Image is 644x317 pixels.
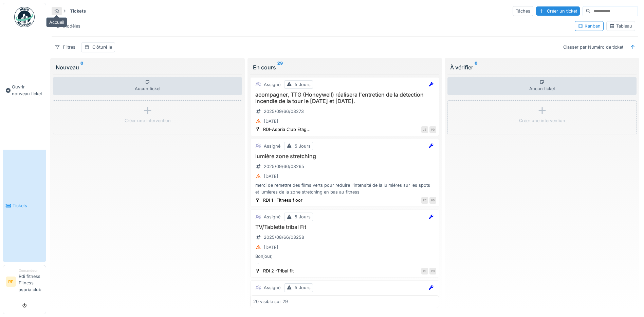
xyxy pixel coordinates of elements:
[19,268,43,273] div: Demandeur
[14,7,35,27] img: Badge_color-CXgf-gQk.svg
[253,153,436,160] h3: lumière zone stretching
[264,284,280,291] div: Assigné
[421,197,428,204] div: FC
[80,63,84,71] sup: 0
[295,81,311,88] div: 5 Jours
[264,214,280,220] div: Assigné
[253,298,288,305] div: 20 visible sur 29
[264,244,278,251] div: [DATE]
[264,143,280,149] div: Assigné
[560,42,626,52] div: Classer par Numéro de ticket
[519,117,565,124] div: Créer une intervention
[253,63,437,71] div: En cours
[264,163,304,170] div: 2025/09/66/03265
[12,84,43,97] span: Ouvrir nouveau ticket
[125,117,171,124] div: Créer une intervention
[56,63,239,71] div: Nouveau
[253,295,436,301] h3: "Fitness - murs peinture2" "Fitness - murs peinture" -cu
[13,202,43,209] span: Tickets
[52,42,78,52] div: Filtres
[450,63,634,71] div: À vérifier
[263,126,311,133] div: RDI-Aspria Club Etag...
[253,224,436,230] h3: TV/Tablette tribal Fit
[3,31,46,150] a: Ouvrir nouveau ticket
[263,197,302,203] div: RDI 1 -Fitness floor
[536,6,580,16] div: Créer un ticket
[609,23,632,29] div: Tableau
[92,44,112,50] div: Clôturé le
[264,118,278,124] div: [DATE]
[513,6,533,16] div: Tâches
[277,63,283,71] sup: 29
[264,108,304,115] div: 2025/09/66/03273
[421,126,428,133] div: JS
[295,143,311,149] div: 5 Jours
[429,268,436,274] div: PD
[253,182,436,195] div: merci de remettre des films verts pour reduire l'intensité de la lulmières sur les spots et lumiè...
[253,91,436,104] h3: acompagner, TTG (Honeywell) réalisera l'entretien de la détection incendie de la tour le [DATE] e...
[67,8,89,14] strong: Tickets
[421,268,428,274] div: RF
[19,268,43,296] li: Rdi fitness Fitness aspria club
[295,284,311,291] div: 5 Jours
[52,21,84,31] div: Modèles
[6,277,16,287] li: RF
[6,268,43,297] a: RF DemandeurRdi fitness Fitness aspria club
[53,77,242,95] div: Aucun ticket
[295,214,311,220] div: 5 Jours
[429,126,436,133] div: PD
[46,17,67,27] div: Accueil
[264,234,304,240] div: 2025/08/66/03258
[447,77,637,95] div: Aucun ticket
[3,150,46,262] a: Tickets
[475,63,478,71] sup: 0
[253,253,436,266] div: Bonjour, J'ai plusieurs demandes concernant cette zone : - retirer le telephone qui se trouve en ...
[429,197,436,204] div: PD
[264,173,278,180] div: [DATE]
[263,268,294,274] div: RDI 2 -Tribal fit
[578,23,601,29] div: Kanban
[264,81,280,88] div: Assigné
